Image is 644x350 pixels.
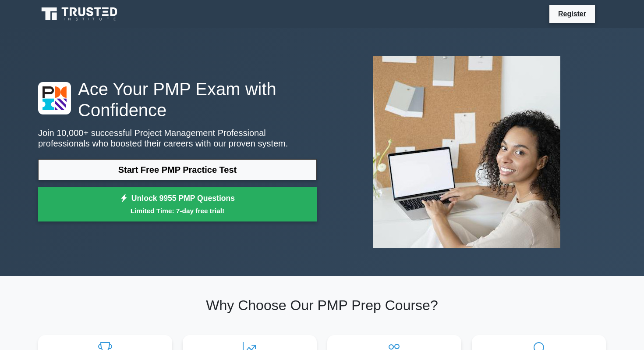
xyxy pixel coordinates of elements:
p: Join 10,000+ successful Project Management Professional professionals who boosted their careers w... [38,128,317,149]
a: Start Free PMP Practice Test [38,159,317,180]
small: Limited Time: 7-day free trial! [49,206,306,216]
h1: Ace Your PMP Exam with Confidence [38,79,317,121]
a: Unlock 9955 PMP QuestionsLimited Time: 7-day free trial! [38,187,317,222]
a: Register [553,8,591,19]
h2: Why Choose Our PMP Prep Course? [38,297,606,314]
